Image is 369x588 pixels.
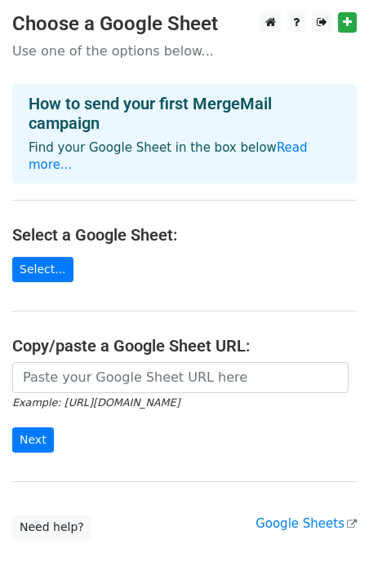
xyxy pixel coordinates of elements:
[12,427,54,453] input: Next
[256,516,357,531] a: Google Sheets
[29,94,340,133] h4: How to send your first MergeMail campaign
[12,257,73,282] a: Select...
[12,225,357,245] h4: Select a Google Sheet:
[12,396,180,409] small: Example: [URL][DOMAIN_NAME]
[29,139,340,174] p: Find your Google Sheet in the box below
[12,362,349,393] input: Paste your Google Sheet URL here
[12,515,91,540] a: Need help?
[12,336,357,356] h4: Copy/paste a Google Sheet URL:
[29,140,308,172] a: Read more...
[12,42,357,60] p: Use one of the options below...
[12,12,357,36] h3: Choose a Google Sheet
